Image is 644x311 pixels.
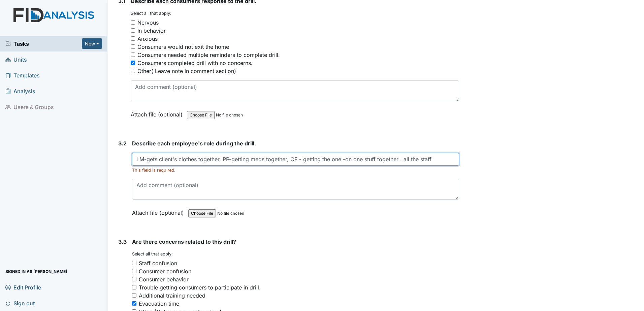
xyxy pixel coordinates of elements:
span: Sign out [5,298,35,308]
span: Signed in as [PERSON_NAME] [5,266,67,277]
input: Consumer confusion [132,269,136,273]
div: Nervous [137,19,159,27]
div: Consumers completed drill with no concerns. [137,59,253,67]
div: Consumer confusion [139,267,191,275]
span: Units [5,54,27,65]
input: Trouble getting consumers to participate in drill. [132,285,136,289]
input: Additional training needed [132,293,136,298]
input: Nervous [131,20,135,25]
div: Consumers would not exit the home [137,43,229,51]
span: Analysis [5,86,35,96]
small: Select all that apply: [132,251,173,256]
div: Evacuation time [139,300,179,308]
input: Staff confusion [132,261,136,265]
label: 3.3 [118,238,127,246]
div: Trouble getting consumers to participate in drill. [139,283,261,291]
input: Evacuation time [132,301,136,306]
input: Consumers needed multiple reminders to complete drill. [131,53,135,57]
button: New [82,38,102,49]
input: In behavior [131,28,135,33]
input: Consumer behavior [132,277,136,281]
div: In behavior [137,27,166,35]
input: Consumers would not exit the home [131,44,135,49]
div: Additional training needed [139,291,205,300]
label: 3.2 [118,139,127,147]
div: Consumers needed multiple reminders to complete drill. [137,51,280,59]
input: Consumers completed drill with no concerns. [131,61,135,65]
input: Anxious [131,36,135,41]
div: Other( Leave note in comment section) [137,67,236,75]
label: Attach file (optional) [131,107,185,118]
input: Other( Leave note in comment section) [131,69,135,73]
span: Templates [5,70,40,80]
span: Edit Profile [5,282,41,292]
label: Attach file (optional) [132,205,187,217]
span: Are there concerns related to this drill? [132,238,236,245]
div: Staff confusion [139,259,177,267]
span: Describe each employee's role during the drill. [132,140,256,147]
div: Anxious [137,35,158,43]
a: Tasks [5,40,82,48]
div: This field is required. [132,167,459,173]
small: Select all that apply: [131,11,171,16]
div: Consumer behavior [139,275,189,283]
